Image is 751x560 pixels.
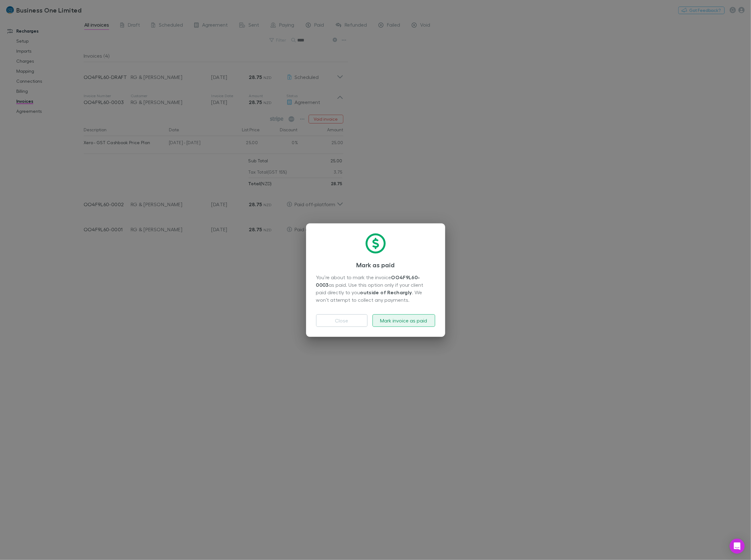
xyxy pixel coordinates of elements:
[730,539,745,554] div: Open Intercom Messenger
[316,274,420,288] strong: OO4F9L60-0003
[316,314,368,327] button: Close
[316,274,435,304] div: You’re about to mark the invoice as paid. Use this option only if your client paid directly to yo...
[373,314,435,327] button: Mark invoice as paid
[316,261,435,269] h3: Mark as paid
[360,289,412,296] strong: outside of Rechargly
